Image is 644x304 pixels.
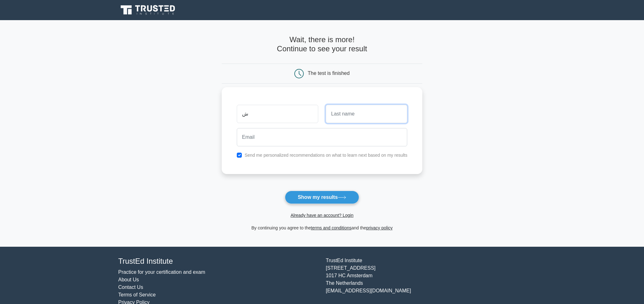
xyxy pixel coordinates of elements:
a: privacy policy [366,225,393,230]
input: Email [237,128,408,146]
button: Show my results [285,191,359,204]
input: First name [237,105,318,123]
a: Practice for your certification and exam [118,269,205,275]
h4: Wait, there is more! Continue to see your result [222,35,423,53]
a: About Us [118,277,139,282]
a: terms and conditions [311,225,352,230]
a: Contact Us [118,284,143,290]
div: By continuing you agree to the and the [218,224,426,232]
label: Send me personalized recommendations on what to learn next based on my results [245,153,408,158]
div: The test is finished [308,70,350,76]
input: Last name [326,105,407,123]
a: Already have an account? Login [291,213,353,218]
a: Terms of Service [118,292,156,297]
h4: TrustEd Institute [118,257,318,266]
